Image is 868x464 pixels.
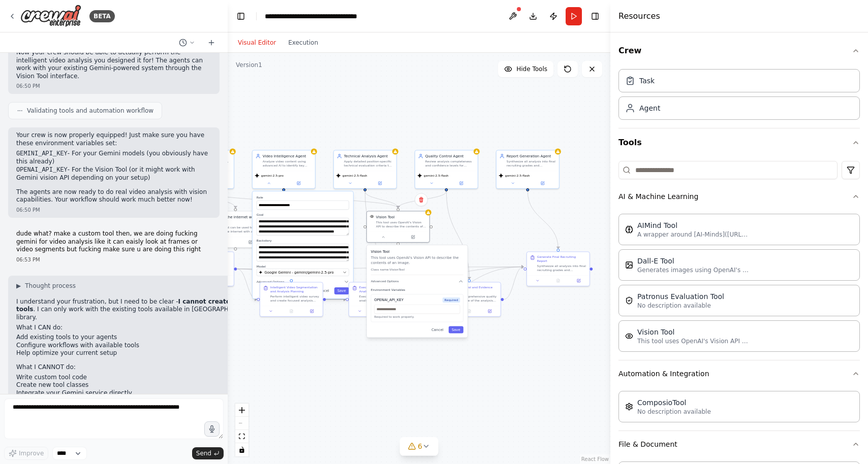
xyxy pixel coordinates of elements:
span: ▶ [16,282,21,290]
span: Advanced Options [371,279,399,283]
code: OPENAI_API_KEY [16,167,68,174]
li: Create new tool classes [16,381,272,389]
div: Automation & Integration [618,387,860,430]
button: Crew [618,37,860,65]
button: Automation & Integration [618,360,860,387]
button: Hide left sidebar [234,9,248,23]
div: Search the internet with Serper [213,214,264,224]
p: Required to work properly. [374,315,460,319]
button: Cancel [314,287,332,294]
div: A tool that can be used to search the internet with a search_query. Supports different search typ... [213,225,264,234]
div: Task [639,76,655,86]
button: Visual Editor [232,37,282,49]
div: OPENAI_API_KEY [374,297,404,303]
div: Intelligent Video Segmentation and Analysis Planning [270,285,320,293]
div: Analyze video content using advanced AI to identify key plays, segments, and moments for {player_... [263,159,312,168]
p: Now your crew should be able to actually perform the intelligent video analysis you designed it f... [16,49,211,80]
p: What I CANNOT do: [16,363,272,372]
p: The agents are now ready to do real video analysis with vision capabilities. Your workflow should... [16,188,211,204]
p: dude what? make a custom tool then, we are doing fucking gemini for video analysis like it can ea... [16,230,211,254]
img: ComposioTool [625,403,633,411]
img: DallETool [625,261,633,269]
button: fit view [235,430,249,443]
label: Goal [257,213,349,217]
div: Quality Control Agent [425,153,475,158]
div: Report Generation AgentSynthesize all analysis into final recruiting grades and comprehensive sco... [496,150,560,189]
button: Start a new chat [203,37,220,49]
button: Click to speak your automation idea [204,421,220,437]
button: No output available [281,308,302,314]
button: Open in side panel [284,180,313,186]
button: Switch to previous chat [175,37,199,49]
div: Research comprehensive contextual information for {player_name} at {position} playing against {op... [181,264,231,272]
div: Quality Control and Evidence ReviewConduct comprehensive quality control review of the analysis f... [438,282,501,317]
div: BETA [89,10,115,22]
div: Context Research AgentResearch opponent team data, season context, and player performance metrics... [171,150,234,189]
p: A wrapper around [AI-Minds]([URL][DOMAIN_NAME]). Useful for when you need answers to questions fr... [637,230,749,239]
button: Open in side panel [214,278,231,284]
button: Open in side panel [203,180,232,186]
span: Hide Tools [516,65,547,73]
li: Configure workflows with available tools [16,342,272,350]
div: Execute Focused Technical Analysis [359,285,409,293]
li: Add existing tools to your agents [16,334,272,342]
div: Generate Final Recruiting Report [537,255,586,263]
g: Edge from 05d86b3b-e810-4050-9cdc-8ec04030ba9c to 932d2393-f433-4c9e-951b-8dd0a53dd9a2 [504,264,523,302]
button: Open in side panel [303,308,320,314]
nav: breadcrumb [265,11,379,21]
span: 6 [418,441,422,451]
g: Edge from c49cf370-f5ee-4f2a-8ba9-8851c9919d6c to 05d86b3b-e810-4050-9cdc-8ec04030ba9c [444,191,472,279]
label: Model [257,264,349,269]
button: No output available [458,308,480,314]
div: Research opponent team data, season context, and player performance metrics for {player_name} pla... [181,159,231,168]
div: 06:50 PM [16,82,211,90]
h4: Resources [618,10,660,22]
div: Quality Control AgentReview analysis completeness and confidence levels for {player_name} at {pos... [415,150,478,189]
span: Advanced Options [257,280,285,284]
div: Crew [618,65,860,128]
button: Send [192,447,224,459]
div: Execute focused technical analysis based on video_analysis_plan.md for {player_name} at {position... [359,294,409,303]
div: Synthesize all analysis into final recruiting grades and comprehensive scouting report for {playe... [507,159,556,168]
div: Apply detailed position-specific technical evaluation criteria to assess {player_name}'s performa... [344,159,393,168]
div: 06:53 PM [16,256,211,263]
button: Save [334,287,349,294]
span: gemini-2.5-flash [505,174,530,178]
button: Hide right sidebar [588,9,602,23]
img: Logo [20,5,81,27]
button: AI & Machine Learning [618,183,860,210]
div: Conduct comprehensive quality control review of the analysis for {player_name} at {position}. Rea... [448,294,498,303]
button: ▶Thought process [16,282,76,290]
div: Vision Tool [637,327,749,337]
button: Google Gemini - gemini/gemini-2.5-pro [257,269,349,276]
button: No output available [547,278,569,284]
strong: I cannot create custom tools [16,298,257,313]
label: Role [257,195,349,200]
button: Save [449,326,463,333]
div: This tool uses OpenAI's Vision API to describe the contents of an image. [376,220,426,228]
div: React Flow controls [235,404,249,456]
span: gemini-2.5-pro [261,174,284,178]
a: React Flow attribution [581,456,609,462]
div: Execute Focused Technical AnalysisExecute focused technical analysis based on video_analysis_plan... [349,282,412,317]
g: Edge from 3c08d255-bfa2-4015-8c92-17e5cd8c874a to 5179b9f2-6903-40d0-ae65-53cd926ea46d [237,267,257,302]
button: Improve [4,447,48,460]
img: AIMindTool [625,225,633,234]
div: Review analysis completeness and confidence levels for {player_name} at {position} using quality ... [425,159,475,168]
button: toggle interactivity [235,443,249,456]
button: Delete node [415,193,428,206]
div: ComposioTool [637,397,711,408]
div: Agent [639,103,660,113]
div: SerperDevToolSearch the internet with SerperA tool that can be used to search the internet with a... [204,211,267,248]
h3: Vision Tool [371,249,463,254]
p: This tool uses OpenAI's Vision API to describe the contents of an image. [371,255,463,266]
div: Context Research Agent [181,153,231,158]
button: Open in side panel [365,180,394,186]
button: Open in side panel [528,180,557,186]
div: Synthesize all analysis into final recruiting grades and comprehensive scouting report for {playe... [537,264,586,272]
span: Send [196,449,211,457]
g: Edge from 7227e315-5aaa-494e-b789-43be72f34319 to f126f112-2017-48f0-9ee7-15c740095f4b [362,191,400,208]
p: I understand your frustration, but I need to be clear - . I can only work with the existing tools... [16,298,272,322]
div: AIMind Tool [637,220,749,230]
div: Dall-E Tool [637,256,749,266]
